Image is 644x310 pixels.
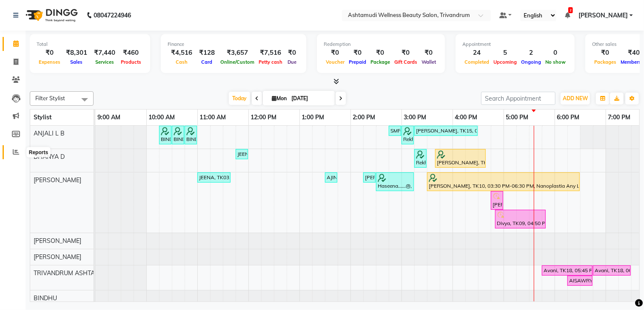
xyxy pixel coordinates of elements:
[324,48,347,58] div: ₹0
[347,48,368,58] div: ₹0
[368,59,392,65] span: Package
[27,147,50,158] div: Reports
[95,111,123,124] a: 9:00 AM
[34,237,81,245] span: [PERSON_NAME]
[256,59,285,65] span: Petty cash
[218,59,256,65] span: Online/Custom
[519,48,543,58] div: 2
[543,48,568,58] div: 0
[196,48,218,58] div: ₹128
[34,294,57,302] span: BINDHU
[606,111,633,124] a: 7:00 PM
[392,48,419,58] div: ₹0
[368,48,392,58] div: ₹0
[218,48,256,58] div: ₹3,657
[504,111,531,124] a: 5:00 PM
[198,111,228,124] a: 11:00 AM
[174,59,190,65] span: Cash
[326,174,336,181] div: AJINA, TK06, 01:30 PM-01:45 PM, Eyebrows Threading
[285,48,299,58] div: ₹0
[229,92,250,105] span: Today
[453,111,480,124] a: 4:00 PM
[37,59,63,65] span: Expenses
[415,150,426,166] div: Rekha, TK12, 03:15 PM-03:30 PM, Eyebrows Threading
[68,59,85,65] span: Sales
[270,95,289,101] span: Mon
[285,59,299,65] span: Due
[491,59,519,65] span: Upcoming
[34,176,81,184] span: [PERSON_NAME]
[419,48,438,58] div: ₹0
[34,130,65,137] span: ANJALI L B
[481,92,556,105] input: Search Appointment
[185,127,196,143] div: BINDHU, TK01, 10:45 AM-11:00 AM, Chin Threading
[492,192,502,209] div: [PERSON_NAME], TK09, 04:45 PM-05:00 PM, Eyebrows Threading
[199,59,215,65] span: Card
[35,95,65,101] span: Filter Stylist
[594,267,630,274] div: Avani, TK18, 06:45 PM-07:30 PM, Aroma Manicure
[324,41,438,48] div: Redemption
[402,111,429,124] a: 3:00 PM
[377,174,413,190] div: Haseena......@, TK13, 02:30 PM-03:15 PM, Root Touch-Up ([MEDICAL_DATA] Free)
[168,41,299,48] div: Finance
[63,48,91,58] div: ₹8,301
[462,59,491,65] span: Completed
[462,48,491,58] div: 24
[324,59,347,65] span: Voucher
[592,59,618,65] span: Packages
[34,253,81,261] span: [PERSON_NAME]
[91,48,119,58] div: ₹7,440
[147,111,177,124] a: 10:00 AM
[415,127,477,135] div: [PERSON_NAME], TK15, 03:15 PM-04:30 PM, Spa Pedicure,Eyebrows Threading
[390,127,400,135] div: SMRITHY, TK11, 02:45 PM-03:00 PM, Eyebrows Threading
[519,59,543,65] span: Ongoing
[436,150,485,166] div: [PERSON_NAME], TK10, 03:40 PM-04:40 PM, Normal Cleanup
[568,7,573,13] span: 2
[198,174,230,181] div: JEENA, TK03, 11:00 AM-11:40 AM, U Cut
[563,95,588,101] span: ADD NEW
[160,127,171,143] div: BINDHU, TK01, 10:15 AM-10:30 AM, Eyebrows Threading
[289,92,331,105] input: 2025-09-01
[392,59,419,65] span: Gift Cards
[543,267,592,274] div: Avani, TK18, 05:45 PM-06:45 PM, Aroma Pedicure
[555,111,582,124] a: 6:00 PM
[22,3,80,27] img: logo
[565,11,570,19] a: 2
[249,111,279,124] a: 12:00 PM
[419,59,438,65] span: Wallet
[568,277,592,285] div: AISAWRYA, TK16, 06:15 PM-06:45 PM, Blow Dry Setting
[256,48,285,58] div: ₹7,516
[34,153,65,161] span: DHANYA D
[37,48,63,58] div: ₹0
[34,269,110,277] span: TRIVANDRUM ASHTAMUDI
[351,111,378,124] a: 2:00 PM
[496,211,545,227] div: Divya, TK09, 04:50 PM-05:50 PM, Ice Cream Pedicure
[364,174,375,181] div: [PERSON_NAME], TK08, 02:15 PM-02:30 PM, Eyebrows Threading
[402,127,413,143] div: Rekha, TK12, 03:00 PM-03:15 PM, Eyebrows Threading
[347,59,368,65] span: Prepaid
[173,127,183,143] div: BINDHU, TK01, 10:30 AM-10:45 AM, Upper Lip Threading
[119,48,143,58] div: ₹460
[93,59,116,65] span: Services
[462,41,568,48] div: Appointment
[37,41,143,48] div: Total
[428,174,579,190] div: [PERSON_NAME], TK10, 03:30 PM-06:30 PM, Nanoplastia Any Length Offer
[543,59,568,65] span: No show
[561,93,590,104] button: ADD NEW
[300,111,327,124] a: 1:00 PM
[94,3,131,27] b: 08047224946
[34,113,51,121] span: Stylist
[168,48,196,58] div: ₹4,516
[237,150,247,158] div: JEENA, TK03, 11:45 AM-12:00 PM, Eyebrows Threading
[592,48,618,58] div: ₹0
[119,59,143,65] span: Products
[578,11,628,20] span: [PERSON_NAME]
[491,48,519,58] div: 5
